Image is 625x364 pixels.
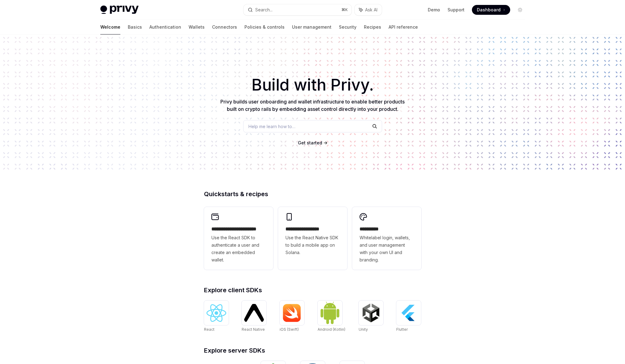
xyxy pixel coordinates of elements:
[396,327,408,332] span: Flutter
[280,327,299,332] span: iOS (Swift)
[477,7,501,13] span: Dashboard
[204,347,265,354] span: Explore server SDKs
[204,327,215,332] span: React
[359,327,368,332] span: Unity
[204,191,268,197] span: Quickstarts & recipes
[244,304,264,322] img: React Native
[515,5,525,15] button: Toggle dark mode
[149,20,181,34] a: Authentication
[355,4,382,15] button: Ask AI
[280,301,304,333] a: iOS (Swift)iOS (Swift)
[352,207,421,270] a: **** *****Whitelabel login, wallets, and user management with your own UI and branding.
[100,20,120,34] a: Welcome
[204,301,229,333] a: ReactReact
[242,301,266,333] a: React NativeReact Native
[212,20,237,34] a: Connectors
[339,20,356,34] a: Security
[285,234,340,256] span: Use the React Native SDK to build a mobile app on Solana.
[211,234,266,264] span: Use the React SDK to authenticate a user and create an embedded wallet.
[128,20,142,34] a: Basics
[361,303,381,323] img: Unity
[255,6,273,14] div: Search...
[252,79,374,91] span: Build with Privy.
[389,20,418,34] a: API reference
[448,7,465,13] a: Support
[292,20,331,34] a: User management
[278,207,347,270] a: **** **** **** ***Use the React Native SDK to build a mobile app on Solana.
[318,301,345,333] a: Android (Kotlin)Android (Kotlin)
[341,7,348,12] span: ⌘ K
[399,303,419,323] img: Flutter
[360,234,414,264] span: Whitelabel login, wallets, and user management with your own UI and branding.
[220,99,405,112] span: Privy builds user onboarding and wallet infrastructure to enable better products built on crypto ...
[189,20,205,34] a: Wallets
[100,6,139,14] img: light logo
[242,327,265,332] span: React Native
[206,304,226,322] img: React
[472,5,510,15] a: Dashboard
[204,287,262,293] span: Explore client SDKs
[396,301,421,333] a: FlutterFlutter
[359,301,383,333] a: UnityUnity
[364,20,381,34] a: Recipes
[298,140,322,145] span: Get started
[318,327,345,332] span: Android (Kotlin)
[244,20,285,34] a: Policies & controls
[320,301,340,324] img: Android (Kotlin)
[298,140,322,146] a: Get started
[428,7,440,13] a: Demo
[244,4,352,15] button: Search...⌘K
[365,7,377,13] span: Ask AI
[248,123,295,130] span: Help me learn how to…
[282,304,302,322] img: iOS (Swift)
